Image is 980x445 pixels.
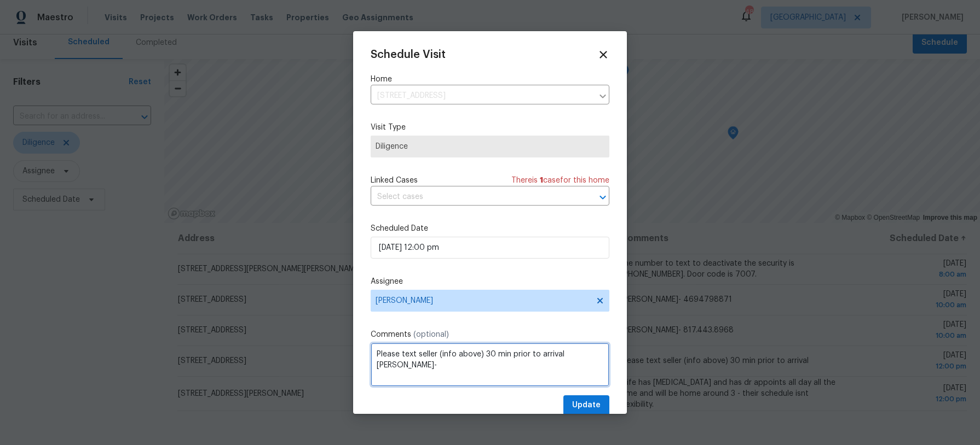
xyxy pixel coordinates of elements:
label: Scheduled Date [371,223,609,234]
input: M/D/YYYY [371,237,609,259]
input: Enter in an address [371,87,593,104]
label: Visit Type [371,122,609,133]
span: Schedule Visit [371,49,446,60]
input: Select cases [371,189,579,206]
span: Close [597,49,609,61]
label: Home [371,74,609,85]
span: 1 [540,177,543,184]
label: Comments [371,329,609,340]
button: Open [595,190,610,205]
span: Linked Cases [371,175,418,186]
button: Update [563,395,609,415]
span: Update [572,399,601,412]
span: There is case for this home [511,175,609,186]
span: (optional) [413,331,449,338]
span: Diligence [376,141,604,152]
label: Assignee [371,276,609,287]
textarea: Please text seller (info above) 30 min prior to arrival [PERSON_NAME]- [371,343,609,387]
span: [PERSON_NAME] [376,296,590,305]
